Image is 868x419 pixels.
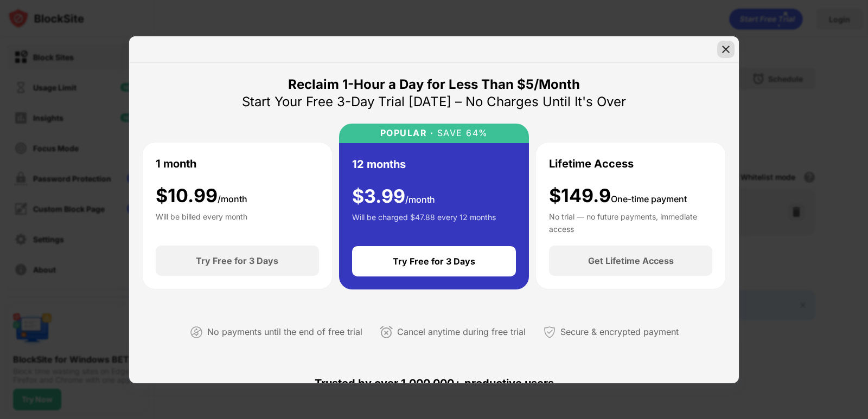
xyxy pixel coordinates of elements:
div: No payments until the end of free trial [207,324,362,340]
img: cancel-anytime [380,326,393,339]
div: Try Free for 3 Days [196,255,278,266]
div: Cancel anytime during free trial [397,324,526,340]
div: $149.9 [549,185,687,207]
div: Reclaim 1-Hour a Day for Less Than $5/Month [288,76,580,93]
div: 1 month [156,156,196,172]
span: One-time payment [611,194,687,204]
div: 12 months [352,156,406,172]
div: Will be billed every month [156,211,247,233]
img: not-paying [190,326,203,339]
div: Secure & encrypted payment [560,324,679,340]
div: Lifetime Access [549,156,634,172]
div: Start Your Free 3-Day Trial [DATE] – No Charges Until It's Over [242,93,626,111]
div: $ 10.99 [156,185,247,207]
div: $ 3.99 [352,185,435,208]
img: secured-payment [543,326,556,339]
div: Try Free for 3 Days [393,256,475,267]
div: Will be charged $47.88 every 12 months [352,211,496,233]
div: Get Lifetime Access [588,255,674,266]
div: Trusted by over 1,000,000+ productive users [142,357,726,409]
div: POPULAR · [380,128,434,138]
div: No trial — no future payments, immediate access [549,211,712,233]
div: SAVE 64% [433,128,488,138]
span: /month [218,194,247,204]
span: /month [405,194,435,205]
